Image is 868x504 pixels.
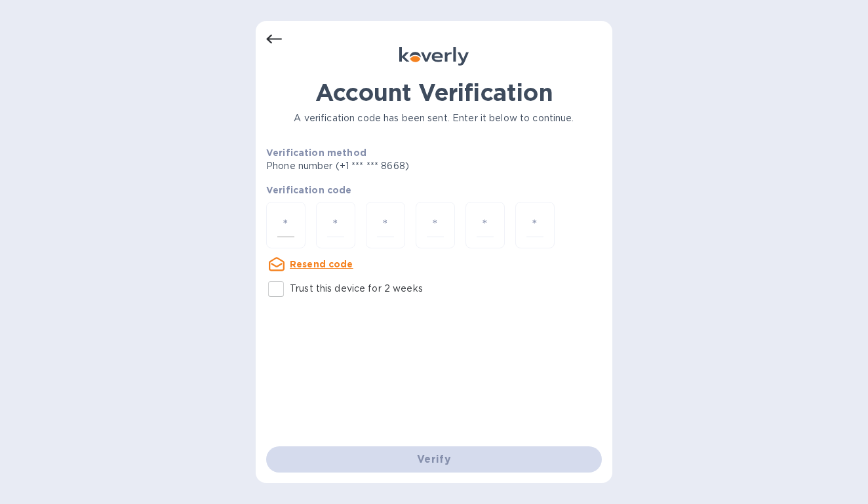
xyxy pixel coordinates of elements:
u: Resend code [290,259,353,269]
p: Phone number (+1 *** *** 8668) [266,159,509,173]
p: Trust this device for 2 weeks [290,282,423,296]
p: Verification code [266,184,602,197]
b: Verification method [266,147,366,158]
p: A verification code has been sent. Enter it below to continue. [266,111,602,125]
h1: Account Verification [266,79,602,106]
